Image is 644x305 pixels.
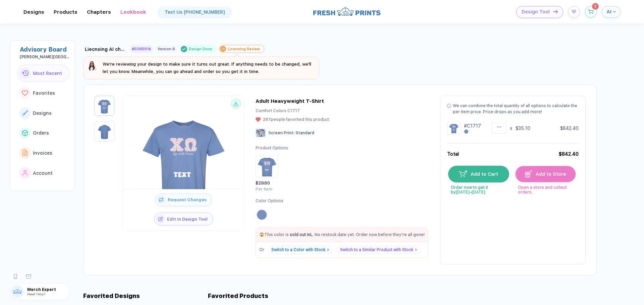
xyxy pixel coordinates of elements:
a: Switch to a Similar Product with Stock [336,245,421,254]
div: We can combine the total quantity of all options to calculate the per item price. Price drops as ... [453,103,579,115]
sup: 1 [592,3,599,10]
img: link to icon [22,130,28,136]
img: logo [313,6,380,17]
p: This color is No restock date yet. Order now before they're all gone! [256,232,428,238]
div: Advisory Board [20,46,69,53]
img: link to icon [22,90,28,96]
span: Edit in Design Tool [165,217,213,222]
span: Open a store and collect orders. [515,182,576,195]
img: sophie [87,61,98,71]
div: ChaptersToggle dropdown menu chapters [87,9,111,15]
img: e7f96e86-be37-4de1-a5e7-97453b8914aa_nt_front_1755081351949.jpg [130,106,237,213]
img: icon [459,170,467,177]
span: We're reviewing your design to make sure it turns out great. If anything needs to be changed, we'... [103,62,311,74]
span: Standard [296,131,314,135]
span: Merch Expert [27,287,69,292]
span: $29.60 [256,180,270,185]
span: Or [259,247,264,252]
span: AI [606,9,611,15]
button: link to iconDesigns [17,104,69,122]
div: Total [447,150,459,158]
button: link to iconInvoices [17,144,69,162]
span: Add to Store [532,171,566,177]
div: LookbookToggle dropdown menu chapters [120,9,146,15]
span: Order now to get it by [DATE]–[DATE] [448,182,508,195]
img: link to icon [22,110,28,116]
img: e7f96e86-be37-4de1-a5e7-97453b8914aa_nt_back_1755081351952.jpg [96,123,113,140]
span: 1 [594,4,596,8]
img: Design Group Summary Cell [447,122,461,135]
button: link to iconMost Recent [17,65,69,82]
button: iconEdit in Design Tool [154,213,213,225]
img: Product Option [257,156,277,176]
div: Switch to a Similar Product with Stock [340,247,413,252]
div: x [510,125,512,132]
strong: sold out in L . [290,232,314,237]
button: iconAdd to Cart [448,166,509,182]
button: link to iconOrders [17,125,69,142]
span: Screen Print : [268,131,294,135]
div: $35.10 [516,125,530,132]
img: link to icon [22,170,28,176]
div: Per Item [256,187,278,192]
button: iconAdd to Store [515,166,576,182]
div: Adams State University [20,55,69,59]
img: link to icon [22,70,29,76]
div: DesignsToggle dropdown menu [23,9,44,15]
div: Text Us [PHONE_NUMBER] [165,9,225,15]
span: Invoices [33,150,52,156]
span: Design Tool [522,9,550,15]
span: Favorites [33,90,55,96]
div: # C1717 [464,123,481,129]
div: Switch to a Color with Stock [271,247,325,252]
span: 😱 [259,232,264,237]
img: icon [157,195,166,204]
span: Add to Cart [468,171,498,177]
div: Liecnsing AI check [85,47,127,52]
div: Licensing Review [228,47,260,51]
span: 287 people favorited this product. [263,117,330,122]
img: icon [553,10,558,13]
div: Product Options [256,145,288,151]
img: Screen Print [256,129,266,137]
button: iconRequest Changes [155,194,212,206]
img: e7f96e86-be37-4de1-a5e7-97453b8914aa_nt_front_1755081351949.jpg [96,97,113,114]
span: Need Help? [27,292,45,296]
div: Color Options [256,198,288,204]
span: Most Recent [33,71,62,76]
span: Comfort Colors C1717 [256,108,300,113]
div: Favorited Products [208,292,268,299]
div: Adult Heavyweight T-Shirt [256,98,324,104]
div: $842.40 [558,150,579,158]
img: link to icon [22,150,28,156]
button: Design Toolicon [516,6,563,18]
span: Designs [33,110,52,116]
button: link to iconFavorites [17,84,69,102]
div: Design Done [189,47,212,52]
div: Lookbook [120,9,146,15]
a: Switch to a Color with Stock [268,245,333,254]
span: Request Changes [166,197,212,202]
a: Text Us [PHONE_NUMBER] [158,7,232,17]
div: $842.40 [560,125,579,132]
div: #506591A [132,47,151,51]
img: user profile [11,285,24,298]
img: icon [525,170,533,177]
span: Orders [33,130,49,136]
button: AI [602,6,621,18]
img: icon [156,215,165,224]
button: We're reviewing your design to make sure it turns out great. If anything needs to be changed, we'... [87,61,315,75]
div: ProductsToggle dropdown menu [54,9,77,15]
div: Favorited Designs [83,292,140,299]
div: Version 6 [158,47,175,51]
button: link to iconAccount [17,164,69,182]
span: Account [33,170,53,176]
